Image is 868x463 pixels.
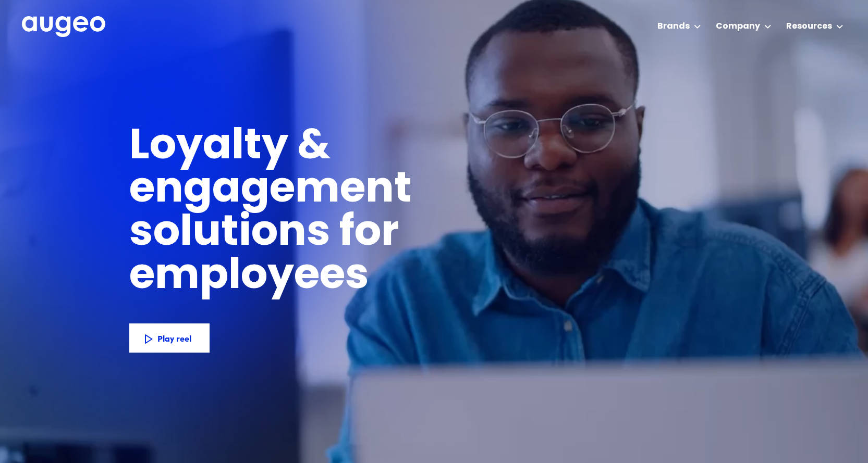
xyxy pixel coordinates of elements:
a: home [22,16,105,38]
div: Resources [786,20,832,33]
div: Company [716,20,760,33]
a: Play reel [129,323,210,353]
img: Augeo's full logo in white. [22,16,105,37]
h1: Loyalty & engagement solutions for [129,126,580,256]
div: Brands [657,20,690,33]
h1: employees [129,256,387,299]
